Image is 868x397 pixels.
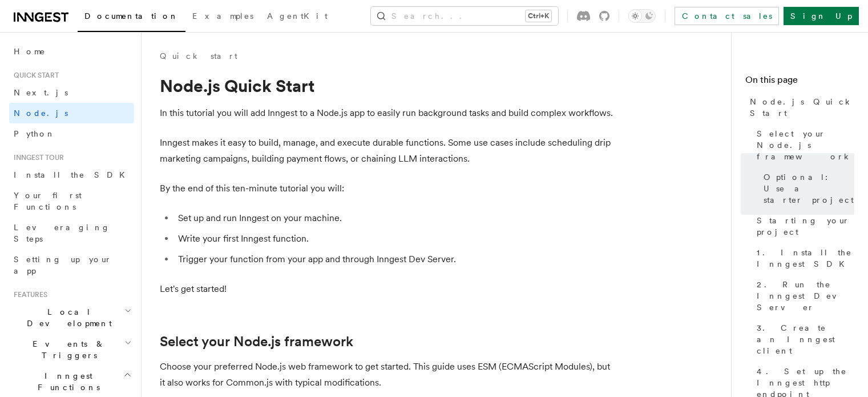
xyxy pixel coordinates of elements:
[160,75,616,96] h1: Node.js Quick Start
[14,109,68,118] span: Node.js
[14,88,68,97] span: Next.js
[9,165,134,185] a: Install the SDK
[78,3,185,32] a: Documentation
[9,217,134,249] a: Leveraging Steps
[9,103,134,123] a: Node.js
[757,322,854,356] span: 3. Create an Inngest client
[14,170,132,179] span: Install the SDK
[9,302,134,334] button: Local Development
[9,338,124,361] span: Events & Triggers
[764,171,854,206] span: Optional: Use a starter project
[160,105,616,121] p: In this tutorial you will add Inngest to a Node.js app to easily run background tasks and build c...
[9,306,124,329] span: Local Development
[9,123,134,144] a: Python
[260,3,334,31] a: AgentKit
[14,191,82,211] span: Your first Functions
[752,318,854,361] a: 3. Create an Inngest client
[9,71,59,80] span: Quick start
[628,9,656,23] button: Toggle dark mode
[14,255,112,275] span: Setting up your app
[160,50,237,62] a: Quick start
[9,153,64,162] span: Inngest tour
[160,359,616,391] p: Choose your preferred Node.js web framework to get started. This guide uses ESM (ECMAScript Modul...
[175,251,616,267] li: Trigger your function from your app and through Inngest Dev Server.
[675,7,779,25] a: Contact sales
[752,242,854,274] a: 1. Install the Inngest SDK
[752,274,854,318] a: 2. Run the Inngest Dev Server
[9,290,47,299] span: Features
[175,210,616,226] li: Set up and run Inngest on your machine.
[160,334,353,350] a: Select your Node.js framework
[752,210,854,242] a: Starting your project
[757,215,854,238] span: Starting your project
[526,10,551,22] kbd: Ctrl+K
[192,11,253,21] span: Examples
[14,129,55,138] span: Python
[160,181,616,197] p: By the end of this ten-minute tutorial you will:
[160,135,616,167] p: Inngest makes it easy to build, manage, and execute durable functions. Some use cases include sch...
[160,281,616,297] p: Let's get started!
[9,82,134,103] a: Next.js
[757,247,854,270] span: 1. Install the Inngest SDK
[9,370,123,393] span: Inngest Functions
[267,11,328,21] span: AgentKit
[9,185,134,217] a: Your first Functions
[759,167,854,210] a: Optional: Use a starter project
[757,128,854,162] span: Select your Node.js framework
[9,249,134,281] a: Setting up your app
[784,7,859,25] a: Sign Up
[175,231,616,247] li: Write your first Inngest function.
[9,41,134,62] a: Home
[185,3,260,31] a: Examples
[14,46,46,57] span: Home
[9,334,134,366] button: Events & Triggers
[745,91,854,123] a: Node.js Quick Start
[84,11,179,21] span: Documentation
[14,223,110,243] span: Leveraging Steps
[745,73,854,91] h4: On this page
[757,279,854,313] span: 2. Run the Inngest Dev Server
[752,123,854,167] a: Select your Node.js framework
[750,96,854,119] span: Node.js Quick Start
[371,7,558,25] button: Search...Ctrl+K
